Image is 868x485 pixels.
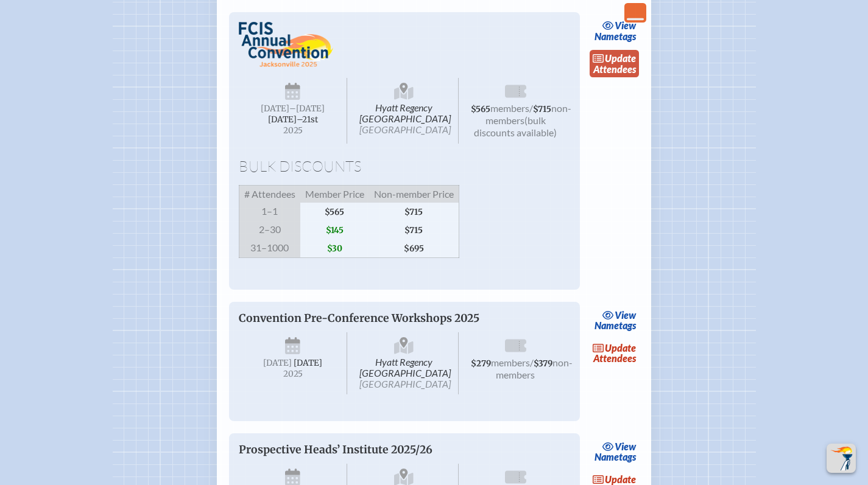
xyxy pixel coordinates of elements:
span: update [605,473,636,485]
span: / [530,357,534,368]
span: view [615,19,636,31]
span: $565 [471,104,490,114]
span: –[DATE] [289,103,325,114]
span: [DATE] [294,358,322,368]
a: viewNametags [591,438,640,466]
a: updateAttendees [590,339,640,367]
span: $715 [369,221,459,239]
span: view [615,441,636,452]
span: $379 [534,358,552,369]
span: $565 [300,203,369,221]
span: 2025 [249,126,337,135]
span: view [615,309,636,321]
a: updateAttendees [590,50,640,78]
span: $695 [369,239,459,258]
span: [GEOGRAPHIC_DATA] [359,124,451,135]
span: 1–1 [239,203,300,221]
span: Prospective Heads’ Institute 2025/26 [239,443,432,456]
span: 31–1000 [239,239,300,258]
span: [DATE] [263,358,292,368]
span: $715 [369,203,459,221]
span: $30 [300,239,369,258]
a: viewNametags [591,17,640,45]
span: $715 [533,104,551,114]
img: FCIS Convention 2025 [239,22,334,68]
span: [DATE] [261,103,289,114]
span: members [490,102,529,114]
span: members [491,357,530,368]
span: non-members [496,357,573,380]
span: non-members [485,102,571,126]
h1: Bulk Discounts [239,158,570,175]
span: # Attendees [239,185,300,203]
span: [GEOGRAPHIC_DATA] [359,378,451,389]
span: $145 [300,221,369,239]
span: / [529,102,533,114]
span: update [605,52,636,64]
span: Non-member Price [369,185,459,203]
span: update [605,342,636,354]
span: Member Price [300,185,369,203]
span: $279 [471,358,491,369]
button: Scroll Top [827,444,856,473]
span: 2025 [249,369,337,379]
span: Hyatt Regency [GEOGRAPHIC_DATA] [350,78,459,144]
span: [DATE]–⁠21st [268,114,318,125]
img: To the top [829,446,853,470]
span: Hyatt Regency [GEOGRAPHIC_DATA] [350,332,459,394]
span: 2–30 [239,221,300,239]
a: viewNametags [591,307,640,335]
span: Convention Pre-Conference Workshops 2025 [239,312,479,325]
span: (bulk discounts available) [474,114,557,138]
